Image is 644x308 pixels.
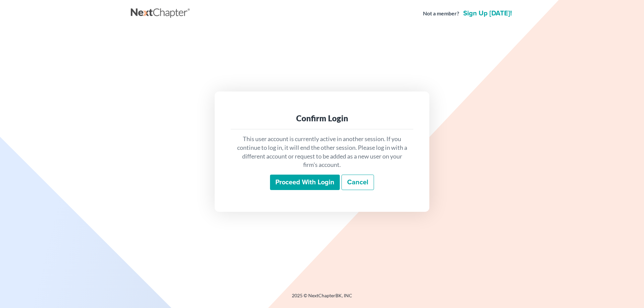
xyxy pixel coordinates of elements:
[270,175,340,190] input: Proceed with login
[341,175,374,190] a: Cancel
[462,10,513,17] a: Sign up [DATE]!
[236,135,408,169] p: This user account is currently active in another session. If you continue to log in, it will end ...
[131,292,513,304] div: 2025 © NextChapterBK, INC
[236,113,408,124] div: Confirm Login
[423,10,459,17] strong: Not a member?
